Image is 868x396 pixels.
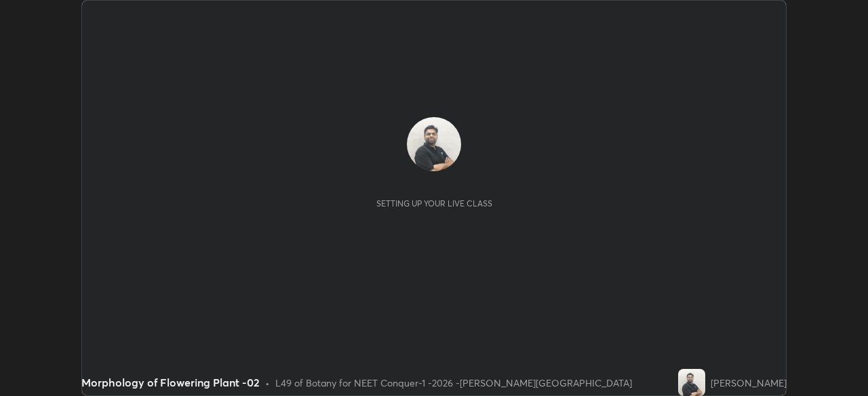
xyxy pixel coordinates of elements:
[376,198,492,208] div: Setting up your live class
[275,376,632,390] div: L49 of Botany for NEET Conquer-1 -2026 -[PERSON_NAME][GEOGRAPHIC_DATA]
[407,117,461,171] img: fcfddd3f18814954914cb8d37cd5bb09.jpg
[711,376,787,390] div: [PERSON_NAME]
[678,369,705,396] img: fcfddd3f18814954914cb8d37cd5bb09.jpg
[81,374,260,391] div: Morphology of Flowering Plant -02
[265,376,270,390] div: •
